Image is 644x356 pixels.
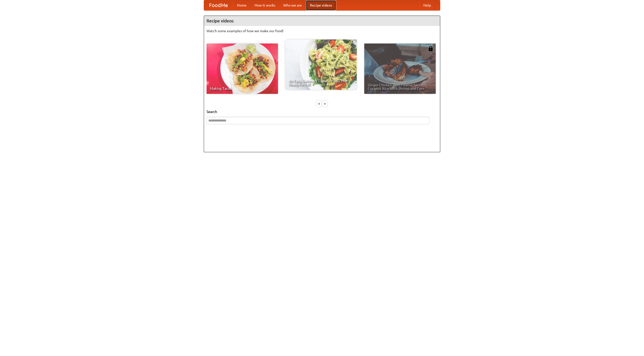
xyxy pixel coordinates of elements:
a: Who we are [279,0,306,10]
h4: Recipe videos [204,16,440,26]
a: Home [233,0,251,10]
a: Making Tacos [207,44,278,94]
p: Watch some examples of how we make our food! [207,28,437,33]
h5: Search [207,109,437,114]
a: FoodMe [204,0,233,10]
a: Recipe videos [306,0,336,10]
div: « [317,100,321,107]
a: An Easy, Summery Tomato Pasta That's Ready for Fall [285,39,357,90]
div: » [323,100,327,107]
span: Making Tacos [210,87,274,90]
span: An Easy, Summery Tomato Pasta That's Ready for Fall [289,79,353,86]
a: Help [419,0,435,10]
img: 483408.png [428,46,433,51]
a: How it works [251,0,279,10]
